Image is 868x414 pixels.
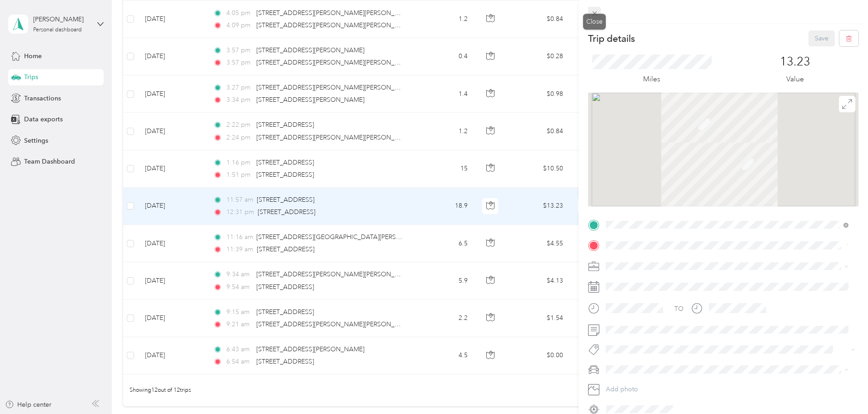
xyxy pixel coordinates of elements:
[817,363,868,414] iframe: Everlance-gr Chat Button Frame
[583,14,606,30] div: Close
[643,74,660,85] p: Miles
[780,55,810,69] p: 13.23
[674,304,683,314] div: TO
[603,383,858,396] button: Add photo
[786,74,804,85] p: Value
[588,32,635,45] p: Trip details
